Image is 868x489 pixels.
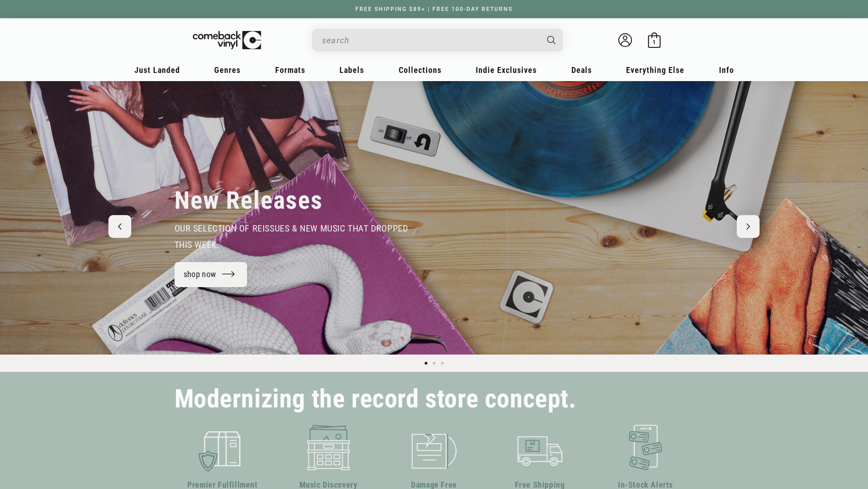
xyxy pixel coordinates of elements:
h2: New Releases [175,185,323,216]
span: Info [719,65,734,75]
input: search [322,31,538,50]
button: Previous slide [108,215,131,238]
span: Indie Exclusives [476,65,537,75]
button: Load slide 3 of 3 [438,359,447,367]
span: Labels [339,65,364,75]
a: FREE SHIPPING $89+ | FREE 100-DAY RETURNS [346,6,522,12]
button: Load slide 1 of 3 [422,359,430,367]
a: shop now [175,262,247,287]
span: Everything Else [626,65,684,75]
span: Formats [275,65,305,75]
span: Deals [571,65,592,75]
button: Load slide 2 of 3 [430,359,438,367]
span: our selection of reissues & new music that dropped this week. [175,223,408,250]
button: Search [539,29,564,51]
span: Genres [214,65,241,75]
span: Just Landed [134,65,180,75]
span: Collections [399,65,442,75]
h2: Modernizing the record store concept. [175,388,576,410]
span: 1 [652,39,656,46]
div: Search [312,29,563,51]
button: Next slide [737,215,760,238]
